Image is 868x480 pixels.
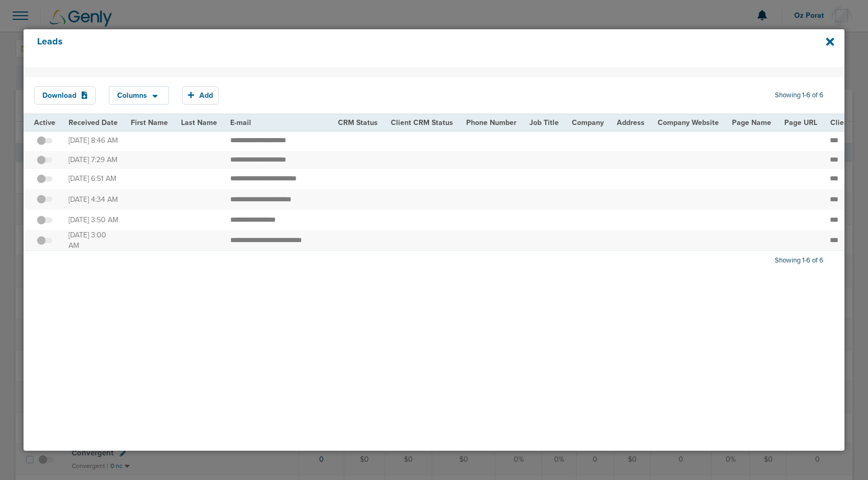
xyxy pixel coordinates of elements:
[523,115,565,131] th: Job Title
[830,118,859,127] span: Client Id
[565,115,610,131] th: Company
[34,118,55,127] span: Active
[784,118,817,127] span: Page URL
[117,92,147,99] span: Columns
[466,118,516,127] span: Phone Number
[199,91,213,100] span: Add
[37,36,754,60] h4: Leads
[62,230,125,251] td: [DATE] 3:00 AM
[62,151,125,169] td: [DATE] 7:29 AM
[230,118,251,127] span: E-mail
[725,115,777,131] th: Page Name
[775,256,824,265] span: Showing 1-6 of 6
[69,118,118,127] span: Received Date
[62,169,125,189] td: [DATE] 6:51 AM
[182,86,219,105] button: Add
[338,118,378,127] span: CRM Status
[775,91,824,100] span: Showing 1-6 of 6
[131,118,168,127] span: First Name
[610,115,651,131] th: Address
[384,115,459,131] th: Client CRM Status
[181,118,217,127] span: Last Name
[34,86,96,105] button: Download
[62,130,125,151] td: [DATE] 8:46 AM
[62,210,125,230] td: [DATE] 3:50 AM
[62,189,125,210] td: [DATE] 4:34 AM
[651,115,725,131] th: Company Website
